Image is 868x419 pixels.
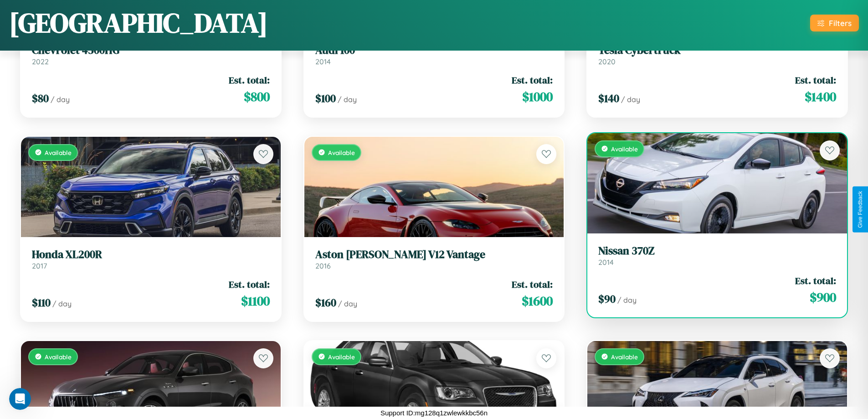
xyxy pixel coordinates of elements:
[51,95,70,104] span: / day
[9,388,31,410] iframe: Intercom live chat
[32,44,270,66] a: Chevrolet 4500HG2022
[805,88,836,106] span: $ 1400
[9,4,268,41] h1: [GEOGRAPHIC_DATA]
[621,95,640,104] span: / day
[45,353,72,361] span: Available
[229,73,270,87] span: Est. total:
[328,149,355,156] span: Available
[795,73,836,87] span: Est. total:
[32,57,49,66] span: 2022
[617,295,637,305] span: / day
[52,299,72,308] span: / day
[795,274,836,287] span: Est. total:
[611,145,638,153] span: Available
[315,248,553,270] a: Aston [PERSON_NAME] V12 Vantage2016
[244,88,270,106] span: $ 800
[522,88,553,106] span: $ 1000
[32,295,51,310] span: $ 110
[829,18,852,28] div: Filters
[32,91,49,106] span: $ 80
[598,57,616,66] span: 2020
[315,44,553,57] h3: Audi 100
[315,261,331,270] span: 2016
[315,248,553,261] h3: Aston [PERSON_NAME] V12 Vantage
[32,248,270,270] a: Honda XL200R2017
[611,353,638,361] span: Available
[338,299,357,308] span: / day
[598,244,836,258] h3: Nissan 370Z
[598,291,616,306] span: $ 90
[328,353,355,361] span: Available
[598,91,619,106] span: $ 140
[598,258,614,267] span: 2014
[598,244,836,267] a: Nissan 370Z2014
[598,44,836,66] a: Tesla Cybertruck2020
[338,95,357,104] span: / day
[32,248,270,261] h3: Honda XL200R
[810,15,859,31] button: Filters
[45,149,72,156] span: Available
[32,261,47,270] span: 2017
[380,407,488,419] p: Support ID: mg128q1zwlewkkbc56n
[512,278,553,291] span: Est. total:
[315,57,331,66] span: 2014
[512,73,553,87] span: Est. total:
[315,91,336,106] span: $ 100
[522,292,553,310] span: $ 1600
[229,278,270,291] span: Est. total:
[241,292,270,310] span: $ 1100
[857,191,863,228] div: Give Feedback
[32,44,270,57] h3: Chevrolet 4500HG
[315,44,553,66] a: Audi 1002014
[315,295,336,310] span: $ 160
[810,288,836,306] span: $ 900
[598,44,836,57] h3: Tesla Cybertruck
